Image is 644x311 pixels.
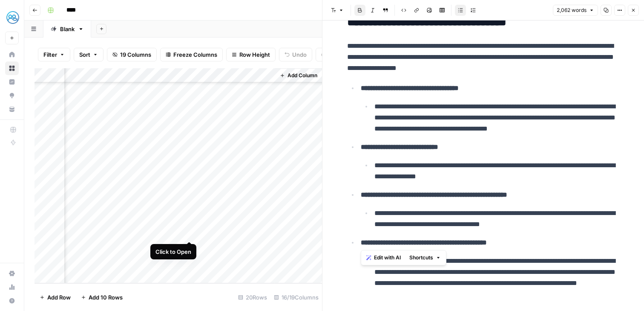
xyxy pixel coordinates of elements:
[5,294,19,308] button: Help + Support
[276,70,321,81] button: Add Column
[173,50,217,59] span: Freeze Columns
[409,254,433,262] span: Shortcuts
[5,10,20,25] img: MyHealthTeam Logo
[406,252,444,263] button: Shortcuts
[43,50,57,59] span: Filter
[270,291,322,304] div: 16/19 Columns
[5,75,19,89] a: Insights
[60,25,75,33] div: Blank
[120,50,151,59] span: 19 Columns
[292,50,307,59] span: Undo
[5,7,19,28] button: Workspace: MyHealthTeam
[43,20,91,38] a: Blank
[34,291,76,304] button: Add Row
[239,50,270,59] span: Row Height
[557,6,586,14] span: 2,062 words
[74,48,103,61] button: Sort
[553,5,598,16] button: 2,062 words
[76,291,128,304] button: Add 10 Rows
[5,280,19,294] a: Usage
[5,267,19,280] a: Settings
[279,48,312,61] button: Undo
[107,48,157,61] button: 19 Columns
[235,291,270,304] div: 20 Rows
[89,293,123,302] span: Add 10 Rows
[160,48,223,61] button: Freeze Columns
[79,50,90,59] span: Sort
[5,48,19,61] a: Home
[226,48,276,61] button: Row Height
[363,252,404,263] button: Edit with AI
[287,72,317,79] span: Add Column
[374,254,401,262] span: Edit with AI
[38,48,70,61] button: Filter
[5,89,19,102] a: Opportunities
[5,102,19,116] a: Your Data
[155,247,191,256] div: Click to Open
[5,61,19,75] a: Browse
[47,293,71,302] span: Add Row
